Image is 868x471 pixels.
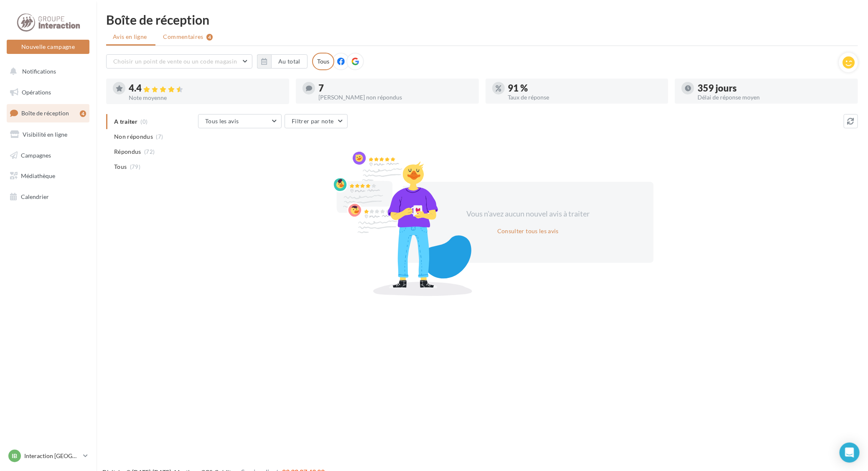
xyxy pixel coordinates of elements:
[697,94,851,100] div: Délai de réponse moyen
[5,188,91,206] a: Calendrier
[456,209,600,219] div: Vous n'avez aucun nouvel avis à traiter
[21,109,69,117] span: Boîte de réception
[80,110,86,117] div: 4
[318,84,472,93] div: 7
[144,148,155,155] span: (72)
[840,443,860,463] div: Open Intercom Messenger
[22,68,56,75] span: Notifications
[21,151,51,158] span: Campagnes
[285,114,348,128] button: Filtrer par note
[318,94,472,100] div: [PERSON_NAME] non répondus
[114,132,153,141] span: Non répondus
[206,34,213,41] div: 4
[106,13,858,26] div: Boîte de réception
[22,89,51,96] span: Opérations
[5,126,91,143] a: Visibilité en ligne
[12,452,18,460] span: IB
[113,58,237,65] span: Choisir un point de vente ou un code magasin
[5,63,88,80] button: Notifications
[198,114,282,128] button: Tous les avis
[106,54,252,69] button: Choisir un point de vente ou un code magasin
[271,54,308,69] button: Au total
[5,167,91,185] a: Médiathèque
[21,172,55,179] span: Médiathèque
[129,95,283,101] div: Note moyenne
[21,193,49,200] span: Calendrier
[508,84,662,93] div: 91 %
[163,33,204,41] span: Commentaires
[130,163,140,170] span: (79)
[508,94,662,100] div: Taux de réponse
[24,452,80,460] p: Interaction [GEOGRAPHIC_DATA]
[156,133,163,140] span: (7)
[5,84,91,101] a: Opérations
[7,40,89,54] button: Nouvelle campagne
[23,131,67,138] span: Visibilité en ligne
[7,448,89,464] a: IB Interaction [GEOGRAPHIC_DATA]
[114,163,127,171] span: Tous
[5,147,91,164] a: Campagnes
[257,54,308,69] button: Au total
[129,84,283,93] div: 4.4
[312,53,334,70] div: Tous
[114,148,141,156] span: Répondus
[5,104,91,122] a: Boîte de réception4
[494,226,562,236] button: Consulter tous les avis
[205,117,239,125] span: Tous les avis
[697,84,851,93] div: 359 jours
